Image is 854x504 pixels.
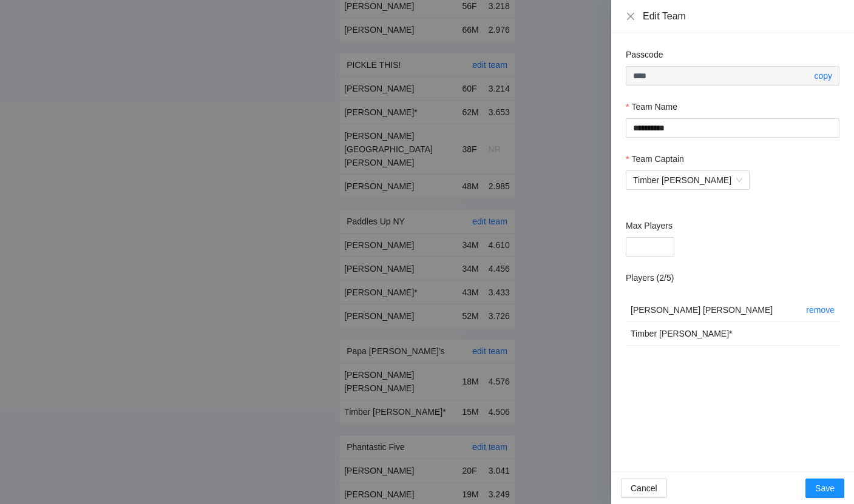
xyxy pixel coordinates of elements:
[626,12,635,21] span: close
[814,71,832,81] a: copy
[626,48,663,61] label: Passcode
[626,219,673,232] label: Max Players
[643,10,839,23] div: Edit Team
[626,298,801,322] td: [PERSON_NAME] [PERSON_NAME]
[633,171,742,189] span: Timber Gant
[626,271,674,284] h2: Players ( 2 / 5 )
[626,322,801,346] td: Timber [PERSON_NAME] *
[806,305,835,315] a: remove
[621,479,667,498] button: Cancel
[626,118,839,138] input: Team Name
[633,69,812,82] input: Passcode
[805,479,844,498] button: Save
[626,237,674,257] input: Max Players
[626,100,677,113] label: Team Name
[631,482,657,495] span: Cancel
[815,482,835,495] span: Save
[626,152,684,166] label: Team Captain
[626,12,635,22] button: Close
